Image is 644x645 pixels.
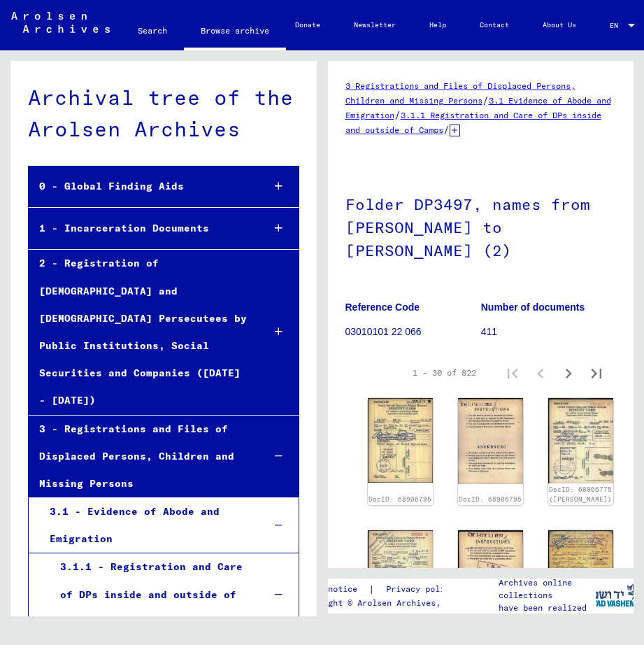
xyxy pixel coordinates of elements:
[299,597,471,609] p: Copyright © Arolsen Archives, 2021
[394,108,401,121] span: /
[589,578,641,613] img: yv_logo.png
[375,582,471,597] a: Privacy policy
[526,8,593,42] a: About Us
[482,94,489,106] span: /
[39,498,252,553] div: 3.1 - Evidence of Abode and Emigration
[582,359,610,387] button: Last page
[548,398,613,484] img: 001.jpg
[29,416,252,498] div: 3 - Registrations and Files of Displaced Persons, Children and Missing Persons
[278,8,337,42] a: Donate
[345,302,420,313] b: Reference Code
[463,8,526,42] a: Contact
[368,530,433,615] img: 001.jpg
[368,398,433,483] img: 001.jpg
[368,495,431,503] a: DocID: 68906795
[299,582,368,597] a: Legal notice
[481,325,616,339] p: 411
[443,123,450,136] span: /
[121,14,184,48] a: Search
[499,564,595,602] p: The Arolsen Archives online collections
[184,14,286,50] a: Browse archive
[481,302,585,313] b: Number of documents
[499,602,595,627] p: have been realized in partnership with
[554,359,582,387] button: Next page
[11,12,110,33] img: Arolsen_neg.svg
[345,172,617,280] h1: Folder DP3497, names from [PERSON_NAME] to [PERSON_NAME] (2)
[413,8,463,42] a: Help
[548,530,613,616] img: 001.jpg
[458,530,523,616] img: 002.jpg
[29,173,252,200] div: 0 - Global Finding Aids
[29,250,252,414] div: 2 - Registration of [DEMOGRAPHIC_DATA] and [DEMOGRAPHIC_DATA] Persecutees by Public Institutions,...
[459,495,522,503] a: DocID: 68906795
[610,22,625,29] span: EN
[345,110,601,135] a: 3.1.1 Registration and Care of DPs inside and outside of Camps
[345,80,575,106] a: 3 Registrations and Files of Displaced Persons, Children and Missing Persons
[50,553,252,636] div: 3.1.1 - Registration and Care of DPs inside and outside of Camps
[28,82,299,145] div: Archival tree of the Arolsen Archives
[413,367,476,379] div: 1 – 30 of 822
[345,325,480,339] p: 03010101 22 066
[458,398,523,484] img: 002.jpg
[499,359,527,387] button: First page
[299,582,471,597] div: |
[29,215,252,242] div: 1 - Incarceration Documents
[527,359,554,387] button: Previous page
[549,485,612,503] a: DocID: 68906775 ([PERSON_NAME])
[337,8,413,42] a: Newsletter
